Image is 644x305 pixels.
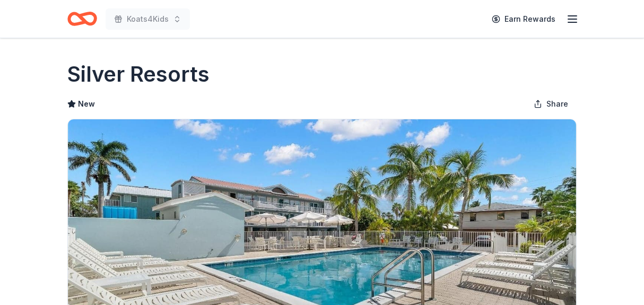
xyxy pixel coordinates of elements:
span: New [78,98,95,110]
h1: Silver Resorts [67,59,210,89]
span: Koats4Kids [127,13,169,25]
button: Share [525,93,577,115]
span: Share [546,98,568,110]
a: Home [67,6,97,31]
button: Koats4Kids [106,8,190,30]
a: Earn Rewards [485,10,562,29]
